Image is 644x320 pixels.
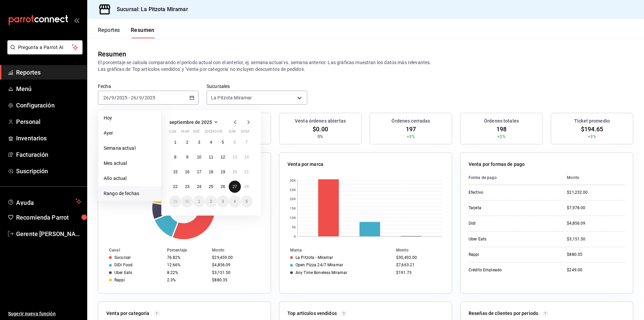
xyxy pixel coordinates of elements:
div: Uber Eats [114,270,132,275]
button: 27 de septiembre de 2025 [229,181,240,193]
div: Uber Eats [469,236,536,242]
h3: Ticket promedio [574,118,610,125]
abbr: 1 de septiembre de 2025 [174,140,176,145]
th: Monto [561,171,625,185]
abbr: 25 de septiembre de 2025 [209,184,213,189]
div: $7,663.21 [396,263,441,267]
abbr: 10 de septiembre de 2025 [197,155,201,159]
abbr: 5 de octubre de 2025 [246,199,248,204]
button: 4 de octubre de 2025 [229,195,240,208]
abbr: 29 de septiembre de 2025 [173,199,177,204]
span: / [109,95,111,100]
button: 5 de octubre de 2025 [241,195,253,208]
button: 24 de septiembre de 2025 [193,181,205,193]
input: -- [139,95,142,100]
span: / [114,95,116,100]
span: 0% [318,134,323,140]
abbr: 13 de septiembre de 2025 [232,155,237,159]
abbr: 21 de septiembre de 2025 [245,170,249,174]
button: 16 de septiembre de 2025 [181,166,193,178]
button: 21 de septiembre de 2025 [241,166,253,178]
span: 198 [496,125,506,134]
button: Resumen [131,27,155,38]
button: 11 de septiembre de 2025 [205,151,217,163]
button: 7 de septiembre de 2025 [241,136,253,148]
button: 15 de septiembre de 2025 [169,166,181,178]
input: ---- [144,95,156,100]
text: 0 [294,235,296,238]
div: $191.73 [396,270,441,275]
button: 22 de septiembre de 2025 [169,181,181,193]
button: 3 de septiembre de 2025 [193,136,205,148]
button: 23 de septiembre de 2025 [181,181,193,193]
span: Ayer [104,130,156,137]
p: Venta por formas de pago [469,161,525,168]
abbr: jueves [205,129,245,136]
span: Año actual [104,175,156,182]
div: navigation tabs [98,27,155,38]
button: 13 de septiembre de 2025 [229,151,240,163]
abbr: 1 de octubre de 2025 [198,199,200,204]
button: Reportes [98,27,120,38]
button: 30 de septiembre de 2025 [181,195,193,208]
span: Menú [16,84,82,93]
abbr: 9 de septiembre de 2025 [186,155,189,159]
div: DiDi Food [114,263,132,267]
abbr: 16 de septiembre de 2025 [185,170,189,174]
span: Rango de fechas [104,190,156,197]
div: $4,856.09 [212,263,260,267]
span: Recomienda Parrot [16,213,82,222]
div: 2.3% [167,278,207,282]
p: El porcentaje se calcula comparando el período actual con el anterior, ej. semana actual vs. sema... [98,59,633,73]
button: 6 de septiembre de 2025 [229,136,240,148]
span: Ayuda [16,197,73,205]
p: Venta por marca [287,161,323,168]
div: $29,459.00 [212,255,260,260]
h3: Órdenes cerradas [391,118,430,125]
span: / [137,95,139,100]
span: Configuración [16,101,82,110]
abbr: 4 de octubre de 2025 [233,199,236,204]
div: Rappi [114,278,125,282]
button: 29 de septiembre de 2025 [169,195,181,208]
div: $3,151.50 [567,236,625,242]
div: $249.00 [567,267,625,273]
span: Semana actual [104,145,156,152]
abbr: 17 de septiembre de 2025 [197,170,201,174]
input: ---- [116,95,128,100]
abbr: 4 de septiembre de 2025 [210,140,212,145]
abbr: 23 de septiembre de 2025 [185,184,189,189]
button: 8 de septiembre de 2025 [169,151,181,163]
p: Reseñas de clientes por periodo [469,310,538,317]
abbr: 6 de septiembre de 2025 [233,140,236,145]
span: +3% [407,134,415,140]
button: 19 de septiembre de 2025 [217,166,229,178]
text: 5K [292,225,296,229]
button: 1 de septiembre de 2025 [169,136,181,148]
abbr: 5 de septiembre de 2025 [222,140,224,145]
span: $194.65 [581,125,603,134]
span: +2% [497,134,505,140]
div: 12.66% [167,263,207,267]
span: Reportes [16,68,82,77]
h3: Venta órdenes abiertas [295,118,346,125]
th: Canal [98,246,164,254]
abbr: 2 de septiembre de 2025 [186,140,189,145]
button: 26 de septiembre de 2025 [217,181,229,193]
th: Porcentaje [164,246,209,254]
span: 197 [406,125,416,134]
span: Pregunta a Parrot AI [18,44,72,51]
span: Gerente [PERSON_NAME] [16,229,82,238]
button: 9 de septiembre de 2025 [181,151,193,163]
abbr: 2 de octubre de 2025 [210,199,212,204]
abbr: 15 de septiembre de 2025 [173,170,177,174]
th: Forma de pago [469,171,561,185]
abbr: lunes [169,129,176,136]
abbr: sábado [229,129,236,136]
div: $4,856.09 [567,221,625,226]
button: 28 de septiembre de 2025 [241,181,253,193]
input: -- [103,95,109,100]
span: La Pitzota Miramar [211,94,252,101]
button: 25 de septiembre de 2025 [205,181,217,193]
abbr: miércoles [193,129,200,136]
